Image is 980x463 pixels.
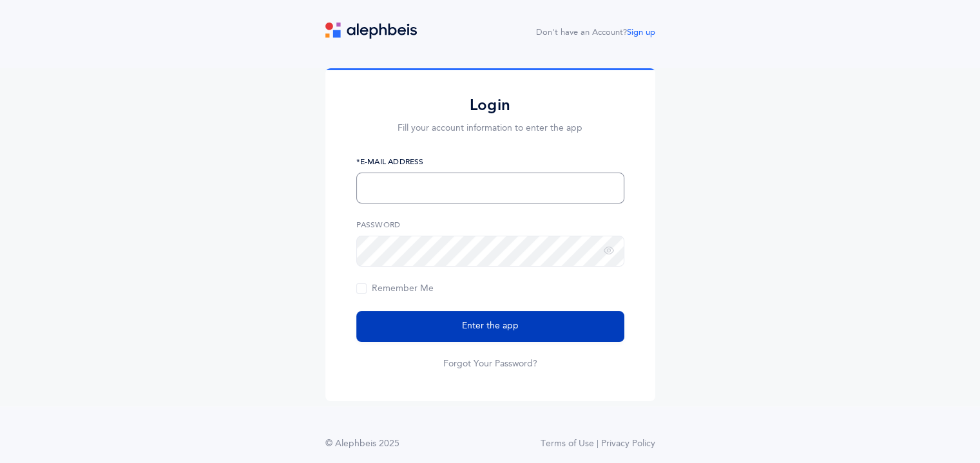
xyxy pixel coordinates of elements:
[536,26,655,39] div: Don't have an Account?
[356,219,624,231] label: Password
[325,23,417,39] img: logo.svg
[356,122,624,135] p: Fill your account information to enter the app
[325,437,399,451] div: © Alephbeis 2025
[356,156,624,167] label: *E-Mail Address
[443,357,537,370] a: Forgot Your Password?
[356,283,434,294] span: Remember Me
[627,28,655,37] a: Sign up
[541,437,655,451] a: Terms of Use | Privacy Policy
[462,319,519,333] span: Enter the app
[356,95,624,115] h2: Login
[356,311,624,342] button: Enter the app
